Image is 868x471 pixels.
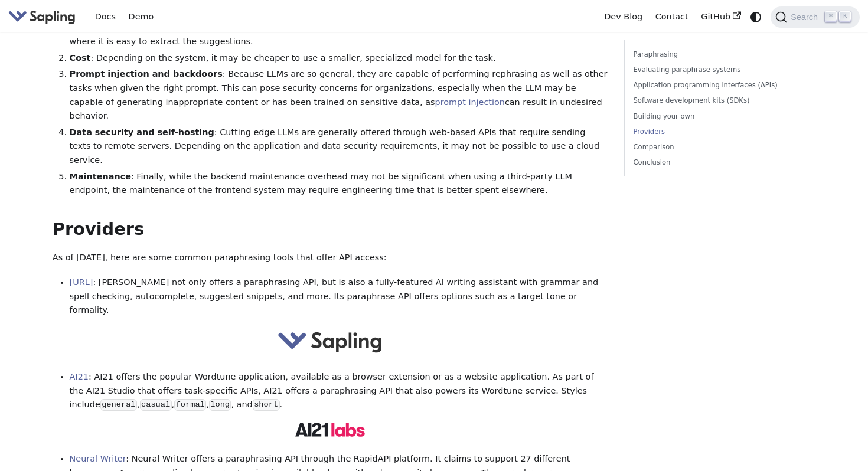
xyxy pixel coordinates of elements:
div: Domain: [URL] [31,31,84,40]
div: Domain Overview [45,70,106,77]
a: Conclusion [634,157,794,168]
img: Sapling.ai [8,8,76,25]
a: Dev Blog [598,8,648,26]
strong: Cost [70,53,91,63]
div: v 4.0.25 [33,19,58,28]
span: Search [787,12,825,22]
code: general [100,399,137,411]
img: AI21 [295,423,366,437]
a: Comparison [634,142,794,153]
a: GitHub [694,8,747,26]
button: Switch between dark and light mode (currently system mode) [748,8,765,25]
button: Search (Command+K) [771,6,859,28]
img: logo_orange.svg [19,19,28,28]
kbd: K [839,11,851,22]
a: Neural Writer [70,454,126,463]
code: formal [174,399,206,411]
li: : Finally, while the backend maintenance overhead may not be significant when using a third-party... [70,170,608,198]
li: : [PERSON_NAME] not only offers a paraphrasing API, but is also a fully-featured AI writing assis... [70,276,608,318]
a: Software development kits (SDKs) [634,95,794,106]
a: Building your own [634,111,794,122]
a: Evaluating paraphrase systems [634,64,794,76]
li: : Depending on the LLM system, it may not generate the output in an always consistent, structured... [70,21,608,49]
code: long [209,399,231,411]
img: sapling-logo-horizontal.svg [278,328,383,355]
a: Docs [89,8,122,26]
li: : Because LLMs are so general, they are capable of performing rephrasing as well as other tasks w... [70,67,608,123]
li: : Depending on the system, it may be cheaper to use a smaller, specialized model for the task. [70,51,608,66]
a: Providers [634,126,794,138]
a: prompt injection [435,97,505,107]
a: Paraphrasing [634,49,794,60]
li: : AI21 offers the popular Wordtune application, available as a browser extension or as a website ... [70,370,608,412]
a: AI21 [70,372,89,381]
img: tab_keywords_by_traffic_grey.svg [118,68,127,78]
div: Keywords by Traffic [130,70,199,77]
h2: Providers [53,219,608,240]
code: short [253,399,280,411]
a: Sapling.ai [8,8,80,25]
p: As of [DATE], here are some common paraphrasing tools that offer API access: [53,251,608,265]
kbd: ⌘ [825,11,837,22]
strong: Maintenance [70,172,131,181]
a: [URL] [70,277,93,287]
strong: Prompt injection and backdoors [70,69,223,78]
li: : Cutting edge LLMs are generally offered through web-based APIs that require sending texts to re... [70,126,608,168]
img: website_grey.svg [19,31,28,40]
a: Demo [122,8,160,26]
strong: Data security and self-hosting [70,127,214,137]
a: Contact [649,8,695,26]
code: casual [140,399,172,411]
img: tab_domain_overview_orange.svg [32,68,41,78]
a: Application programming interfaces (APIs) [634,80,794,91]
